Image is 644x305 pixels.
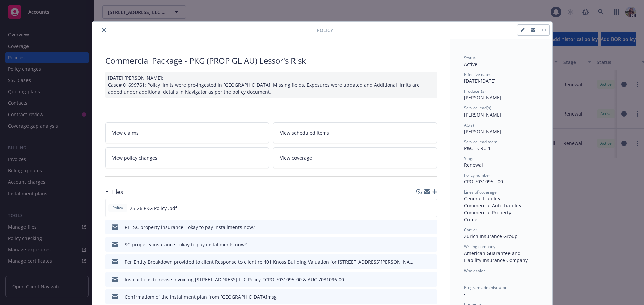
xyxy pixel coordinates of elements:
[130,205,177,212] span: 25-26 PKG Policy .pdf
[464,162,483,168] span: Renewal
[273,122,437,143] a: View scheduled items
[464,72,491,77] span: Effective dates
[417,205,423,212] button: download file
[464,291,466,297] span: -
[111,205,124,211] span: Policy
[418,293,423,300] button: download file
[464,61,477,67] span: Active
[105,187,123,196] div: Files
[464,55,476,61] span: Status
[464,189,497,195] span: Lines of coverage
[464,244,495,249] span: Writing company
[280,154,312,161] span: View coverage
[464,122,474,128] span: AC(s)
[428,205,434,212] button: preview file
[428,224,434,231] button: preview file
[464,94,501,101] span: [PERSON_NAME]
[464,128,501,135] span: [PERSON_NAME]
[100,26,108,34] button: close
[428,276,434,283] button: preview file
[105,72,437,98] div: [DATE] [PERSON_NAME]: Case# 01699761: Policy limits were pre-ingested in [GEOGRAPHIC_DATA]. Missi...
[125,258,415,265] div: Per Entity Breakdown provided to client Response to client re 401 Knoss Building Valuation for [S...
[418,276,423,283] button: download file
[464,285,507,290] span: Program administrator
[464,156,475,161] span: Stage
[428,258,434,265] button: preview file
[112,129,139,136] span: View claims
[125,241,247,248] div: SC property insurance - okay to pay installments now?
[418,258,423,265] button: download file
[428,293,434,300] button: preview file
[464,216,539,223] div: Crime
[464,233,518,239] span: Zurich Insurance Group
[464,209,539,216] div: Commercial Property
[273,147,437,168] a: View coverage
[105,55,437,66] div: Commercial Package - PKG (PROP GL AU) Lessor's Risk
[464,250,528,263] span: American Guarantee and Liability Insurance Company
[464,72,539,84] div: [DATE] - [DATE]
[464,274,466,280] span: -
[125,224,255,231] div: RE: SC property insurance - okay to pay installments now?
[111,187,123,196] h3: Files
[418,224,423,231] button: download file
[464,88,486,94] span: Producer(s)
[112,154,157,161] span: View policy changes
[464,202,539,209] div: Commercial Auto Liability
[280,129,329,136] span: View scheduled items
[125,293,277,300] div: Confrmatiom of the installment plan from [GEOGRAPHIC_DATA]msg
[105,147,269,168] a: View policy changes
[418,241,423,248] button: download file
[464,195,539,202] div: General Liability
[464,145,491,151] span: P&C - CRU 1
[105,122,269,143] a: View claims
[464,172,490,178] span: Policy number
[464,139,497,145] span: Service lead team
[464,268,485,274] span: Wholesaler
[317,27,333,34] span: Policy
[125,276,344,283] div: Instructions to revise invoicing [STREET_ADDRESS] LLC Policy #CPO 7031095-00 & AUC 7031096-00
[464,105,491,111] span: Service lead(s)
[464,178,503,185] span: CPO 7031095 - 00
[464,227,477,233] span: Carrier
[428,241,434,248] button: preview file
[464,111,501,118] span: [PERSON_NAME]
